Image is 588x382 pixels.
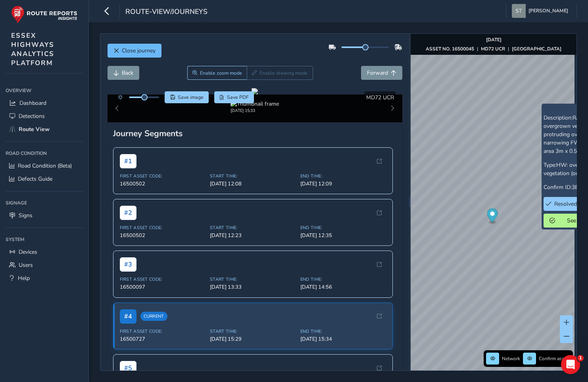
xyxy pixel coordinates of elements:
[502,355,520,362] span: Network
[108,44,161,58] button: Close journey
[210,173,296,179] span: Start Time:
[210,180,296,187] span: [DATE] 12:08
[18,175,52,183] span: Defects Guide
[11,6,77,23] img: rr logo
[528,4,568,18] span: [PERSON_NAME]
[19,112,45,120] span: Detections
[19,99,46,107] span: Dashboard
[6,110,83,123] a: Detections
[120,173,206,179] span: First Asset Code:
[120,232,206,239] span: 16500502
[300,336,386,343] span: [DATE] 15:34
[200,70,242,76] span: Enable zoom mode
[6,85,83,96] div: Overview
[120,276,206,282] span: First Asset Code:
[19,248,37,256] span: Devices
[6,159,83,172] a: Road Condition (Beta)
[120,206,136,220] span: # 2
[554,200,577,208] span: Resolved
[6,123,83,136] a: Route View
[367,69,388,77] span: Forward
[120,154,136,168] span: # 1
[6,272,83,285] a: Help
[11,31,54,68] span: ESSEX HIGHWAYS ANALYTICS PLATFORM
[231,108,279,114] div: [DATE] 15:33
[6,197,83,209] div: Signage
[300,232,386,239] span: [DATE] 12:35
[214,91,254,103] button: PDF
[512,4,526,18] img: diamond-layout
[122,47,156,54] span: Close journey
[18,162,72,170] span: Road Condition (Beta)
[120,309,136,324] span: # 4
[512,46,561,52] strong: [GEOGRAPHIC_DATA]
[108,66,139,80] button: Back
[6,245,83,259] a: Devices
[120,180,206,187] span: 16500502
[178,94,204,100] span: Save image
[19,125,50,133] span: Route View
[210,284,296,291] span: [DATE] 13:33
[426,46,474,52] strong: ASSET NO. 16500045
[544,197,579,211] button: Resolved
[481,46,505,52] strong: MD72 UCR
[6,147,83,159] div: Road Condition
[366,94,394,101] span: MD72 UCR
[539,355,571,362] span: Confirm assets
[300,276,386,282] span: End Time:
[140,312,167,321] span: Current
[165,91,209,103] button: Save
[577,355,584,361] span: 1
[361,66,402,80] button: Forward
[227,94,249,100] span: Save PDF
[19,261,33,269] span: Users
[120,328,206,334] span: First Asset Code:
[300,284,386,291] span: [DATE] 14:56
[120,284,206,291] span: 16500097
[487,208,498,225] div: Map marker
[210,336,296,343] span: [DATE] 15:29
[120,225,206,231] span: First Asset Code:
[300,225,386,231] span: End Time:
[300,173,386,179] span: End Time:
[122,69,133,77] span: Back
[231,100,279,108] img: Thumbnail frame
[486,37,502,43] strong: [DATE]
[561,355,580,374] iframe: Intercom live chat
[300,328,386,334] span: End Time:
[210,225,296,231] span: Start Time:
[6,209,83,222] a: Signs
[120,257,136,272] span: # 3
[19,212,33,219] span: Signs
[125,7,208,18] span: route-view/journeys
[210,232,296,239] span: [DATE] 12:23
[6,259,83,272] a: Users
[210,328,296,334] span: Start Time:
[187,66,247,80] button: Zoom
[6,96,83,110] a: Dashboard
[6,172,83,185] a: Defects Guide
[300,180,386,187] span: [DATE] 12:09
[426,46,561,52] div: | |
[113,128,397,139] div: Journey Segments
[210,276,296,282] span: Start Time:
[512,4,571,18] button: [PERSON_NAME]
[6,233,83,245] div: System
[120,361,136,375] span: # 5
[18,274,30,282] span: Help
[120,336,206,343] span: 16500727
